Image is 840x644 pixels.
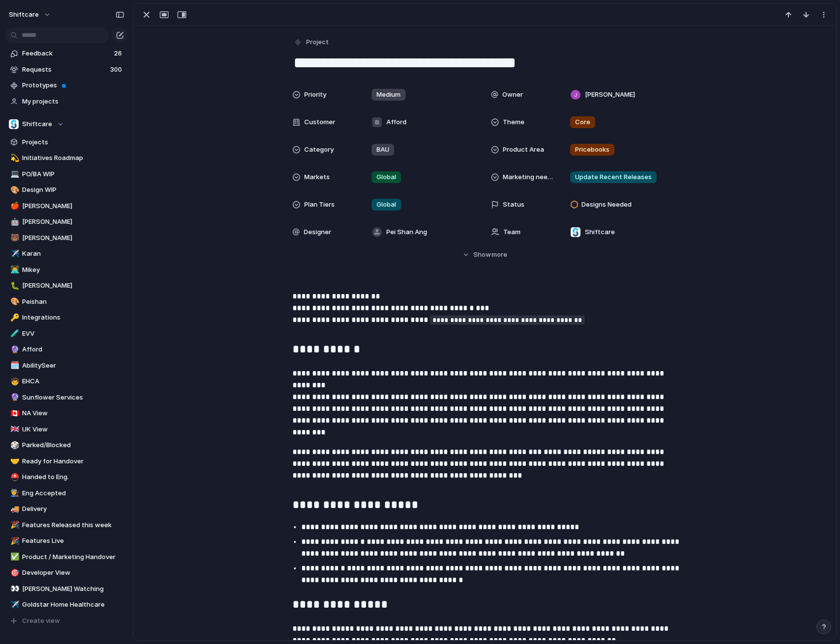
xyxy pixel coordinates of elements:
[9,217,19,227] button: 🤖
[10,312,17,323] div: 🔑
[503,172,554,182] span: Marketing needed
[10,344,17,355] div: 🔮
[386,227,427,237] span: Pei Shan Ang
[5,215,128,229] a: 🤖[PERSON_NAME]
[114,49,124,58] span: 26
[585,90,635,100] span: [PERSON_NAME]
[9,281,19,291] button: 🐛
[22,488,124,498] span: Eng Accepted
[5,454,128,469] a: 🤝Ready for Handover
[22,169,124,179] span: PO/BA WIP
[22,345,124,354] span: Afford
[5,278,128,293] a: 🐛[PERSON_NAME]
[10,392,17,403] div: 🔮
[22,504,124,514] span: Delivery
[10,504,17,515] div: 🚚
[575,145,609,155] span: Pricebooks
[304,227,331,237] span: Designer
[5,231,128,245] a: 🐻[PERSON_NAME]
[22,201,124,211] span: [PERSON_NAME]
[5,117,128,132] button: Shiftcare
[5,390,128,405] div: 🔮Sunflower Services
[5,199,128,214] div: 🍎[PERSON_NAME]
[22,281,124,291] span: [PERSON_NAME]
[5,582,128,596] a: 👀[PERSON_NAME] Watching
[5,295,128,309] a: 🎨Peishan
[5,183,128,197] a: 🎨Design WIP
[5,342,128,357] div: 🔮Afford
[9,185,19,195] button: 🎨
[22,440,124,450] span: Parked/Blocked
[22,552,124,562] span: Product / Marketing Handover
[9,313,19,322] button: 🔑
[5,502,128,516] a: 🚚Delivery
[22,393,124,402] span: Sunflower Services
[9,201,19,211] button: 🍎
[291,35,332,50] button: Project
[22,185,124,195] span: Design WIP
[22,568,124,578] span: Developer View
[10,248,17,260] div: ✈️
[9,440,19,450] button: 🎲
[22,361,124,371] span: AbilitySeer
[4,7,56,23] button: shiftcare
[5,486,128,501] a: 👨‍🏭Eng Accepted
[10,200,17,212] div: 🍎
[5,470,128,484] a: ⛑️Handed to Eng.
[10,440,17,451] div: 🎲
[9,568,19,578] button: 🎯
[304,145,334,155] span: Category
[10,583,17,594] div: 👀
[5,565,128,580] a: 🎯Developer View
[5,374,128,389] a: 🧒EHCA
[5,550,128,564] div: ✅Product / Marketing Handover
[10,376,17,387] div: 🧒
[22,313,124,322] span: Integrations
[5,597,128,612] a: ✈️Goldstar Home Healthcare
[10,360,17,371] div: 🗓️
[306,37,329,47] span: Project
[22,425,124,434] span: UK View
[304,117,335,127] span: Customer
[9,361,19,371] button: 🗓️
[5,534,128,548] a: 🎉Features Live
[304,200,335,210] span: Plan Tiers
[22,472,124,482] span: Handed to Eng.
[5,358,128,373] div: 🗓️AbilitySeer
[10,232,17,243] div: 🐻
[9,520,19,530] button: 🎉
[10,408,17,419] div: 🇨🇦
[377,90,401,100] span: Medium
[386,117,406,127] span: Afford
[10,424,17,435] div: 🇬🇧
[9,488,19,498] button: 👨‍🏭
[377,200,396,210] span: Global
[304,90,326,100] span: Priority
[5,167,128,182] a: 💻PO/BA WIP
[10,487,17,499] div: 👨‍🏭
[5,438,128,453] a: 🎲Parked/Blocked
[22,153,124,163] span: Initiatives Roadmap
[9,504,19,514] button: 🚚
[292,246,678,264] button: Showmore
[10,168,17,180] div: 💻
[10,216,17,228] div: 🤖
[5,406,128,421] div: 🇨🇦NA View
[22,600,124,610] span: Goldstar Home Healthcare
[22,233,124,243] span: [PERSON_NAME]
[22,456,124,466] span: Ready for Handover
[585,227,615,237] span: Shiftcare
[9,297,19,307] button: 🎨
[22,376,124,386] span: EHCA
[22,97,124,107] span: My projects
[22,249,124,259] span: Karan
[5,326,128,341] a: 🧪EVV
[5,62,128,77] a: Requests300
